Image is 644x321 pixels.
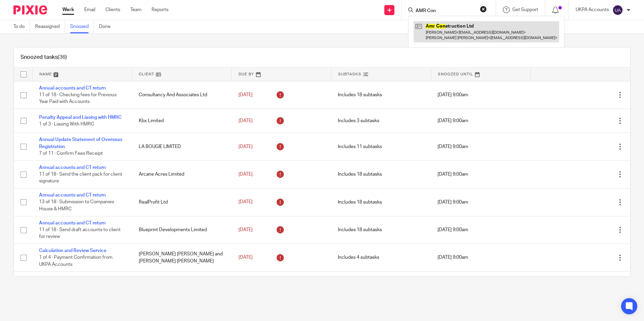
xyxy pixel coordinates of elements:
[512,7,538,12] span: Get Support
[35,20,65,33] a: Reassigned
[39,137,122,149] a: Annual Update Statement of Overseas Registration
[39,122,94,127] span: 1 of 3 · Liasing With HMRC
[105,6,120,13] a: Clients
[39,221,106,225] a: Annual accounts and CT return
[238,118,253,123] span: [DATE]
[338,72,361,76] span: Subtasks
[132,133,232,160] td: LA BOUGIE LIMITED
[338,172,382,177] span: Includes 18 subtasks
[132,244,232,272] td: [PERSON_NAME] [PERSON_NAME] and [PERSON_NAME] [PERSON_NAME]
[338,200,382,205] span: Includes 18 subtasks
[39,227,121,239] span: 11 of 18 · Send draft accounts to client for review
[70,20,94,33] a: Snoozed
[152,6,168,13] a: Reports
[39,151,103,156] span: 7 of 11 · Confirm Fees Receipt
[58,55,67,60] span: (36)
[132,81,232,109] td: Consultancy And Associates Ltd
[438,172,468,177] span: [DATE] 9:00am
[39,255,112,267] span: 1 of 4 · Payment Confirmation from UKPA Accounts
[438,144,468,149] span: [DATE] 9:00am
[238,227,253,232] span: [DATE]
[39,115,122,120] a: Penalty Appeal and Liasing with HMRC
[13,20,30,33] a: To do
[238,172,253,177] span: [DATE]
[62,6,74,13] a: Work
[338,255,379,260] span: Includes 4 subtasks
[39,93,117,104] span: 11 of 18 · Checking fees for Previous Year Paid with Accounts
[39,165,106,170] a: Annual accounts and CT return
[130,6,141,13] a: Team
[21,54,67,61] h1: Snoozed tasks
[338,144,382,149] span: Includes 11 subtasks
[415,8,476,14] input: Search
[438,255,468,260] span: [DATE] 9:00am
[84,6,95,13] a: Email
[480,6,487,12] button: Clear
[338,118,379,123] span: Includes 3 subtasks
[132,272,232,295] td: [PERSON_NAME]
[438,227,468,232] span: [DATE] 9:00am
[132,160,232,188] td: Arcane Acres Limited
[238,144,253,149] span: [DATE]
[576,6,609,13] p: UKPA Accounts
[13,5,47,14] img: Pixie
[99,20,116,33] a: Done
[238,93,253,97] span: [DATE]
[132,109,232,133] td: Kbx Limited
[238,255,253,260] span: [DATE]
[438,118,468,123] span: [DATE] 9:00am
[612,5,623,15] img: svg%3E
[438,93,468,97] span: [DATE] 9:00am
[132,188,232,216] td: RealProfit Ltd
[238,200,253,205] span: [DATE]
[39,248,106,253] a: Calculation and Review Service
[338,227,382,232] span: Includes 18 subtasks
[39,193,106,198] a: Annual accounts and CT return
[39,172,122,184] span: 11 of 18 · Send the client pack for client signature
[438,200,468,205] span: [DATE] 9:00am
[39,86,106,91] a: Annual accounts and CT return
[132,216,232,244] td: Blueprint Developments Limited
[338,93,382,97] span: Includes 18 subtasks
[39,200,114,212] span: 13 of 18 · Submission to Companies House & HMRC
